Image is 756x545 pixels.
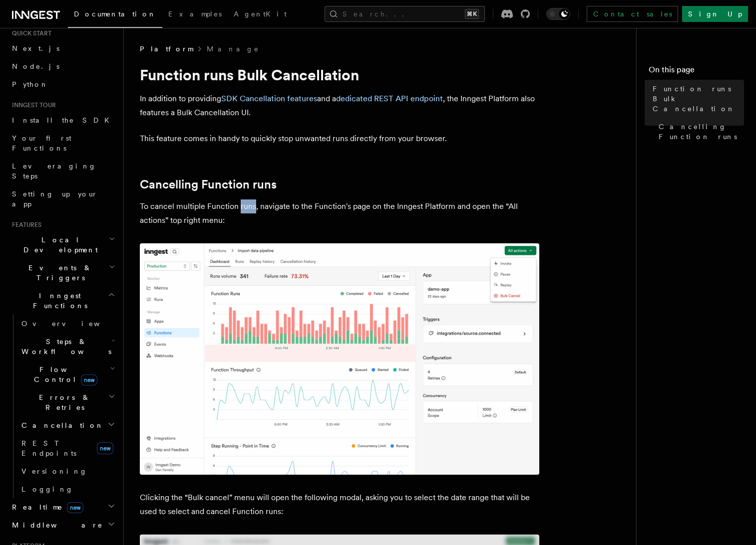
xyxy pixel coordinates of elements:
[465,9,479,19] kbd: ⌘K
[17,388,117,416] button: Errors & Retries
[140,132,539,146] p: This feature comes in handy to quickly stop unwanted runs directly from your browser.
[8,29,51,37] span: Quick start
[12,44,59,52] span: Next.js
[162,3,228,27] a: Examples
[8,498,117,516] button: Realtimenew
[682,6,748,22] a: Sign Up
[12,162,96,180] span: Leveraging Steps
[8,287,117,315] button: Inngest Functions
[325,6,485,22] button: Search...⌘K
[653,84,744,114] span: Function runs Bulk Cancellation
[17,315,117,333] a: Overview
[587,6,678,22] a: Contact sales
[140,243,539,475] img: The bulk cancellation button can be found from a Function page, in the top right menu.
[17,337,111,357] span: Steps & Workflows
[12,134,71,152] span: Your first Functions
[168,10,222,18] span: Examples
[17,364,110,384] span: Flow Control
[8,157,117,185] a: Leveraging Steps
[8,57,117,75] a: Node.js
[97,442,113,454] span: new
[649,64,744,80] h4: On this page
[81,374,97,385] span: new
[140,66,539,84] h1: Function runs Bulk Cancellation
[8,263,109,283] span: Events & Triggers
[8,315,117,498] div: Inngest Functions
[8,502,83,512] span: Realtime
[659,122,744,142] span: Cancelling Function runs
[17,361,117,388] button: Flow Controlnew
[21,485,73,493] span: Logging
[8,101,56,109] span: Inngest tour
[17,392,108,412] span: Errors & Retries
[8,520,103,530] span: Middleware
[8,235,109,255] span: Local Development
[649,80,744,118] a: Function runs Bulk Cancellation
[12,62,59,70] span: Node.js
[21,467,87,475] span: Versioning
[336,94,443,103] a: dedicated REST API endpoint
[546,8,570,20] button: Toggle dark mode
[8,129,117,157] a: Your first Functions
[17,462,117,480] a: Versioning
[8,185,117,213] a: Setting up your app
[68,3,162,28] a: Documentation
[21,320,124,328] span: Overview
[17,416,117,434] button: Cancellation
[8,291,108,311] span: Inngest Functions
[8,231,117,259] button: Local Development
[140,92,539,120] p: In addition to providing and a , the Inngest Platform also features a Bulk Cancellation UI.
[12,80,48,88] span: Python
[67,502,83,513] span: new
[140,44,193,54] span: Platform
[12,116,115,124] span: Install the SDK
[655,118,744,146] a: Cancelling Function runs
[207,44,260,54] a: Manage
[228,3,293,27] a: AgentKit
[17,333,117,361] button: Steps & Workflows
[221,94,317,103] a: SDK Cancellation features
[21,439,76,457] span: REST Endpoints
[8,221,41,229] span: Features
[140,178,277,191] a: Cancelling Function runs
[17,434,117,462] a: REST Endpointsnew
[8,259,117,287] button: Events & Triggers
[17,480,117,498] a: Logging
[8,111,117,129] a: Install the SDK
[234,10,287,18] span: AgentKit
[12,190,98,208] span: Setting up your app
[140,491,539,519] p: Clicking the “Bulk cancel” menu will open the following modal, asking you to select the date rang...
[8,75,117,93] a: Python
[8,516,117,534] button: Middleware
[74,10,156,18] span: Documentation
[140,199,539,227] p: To cancel multiple Function runs, navigate to the Function's page on the Inngest Platform and ope...
[17,420,104,430] span: Cancellation
[8,39,117,57] a: Next.js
